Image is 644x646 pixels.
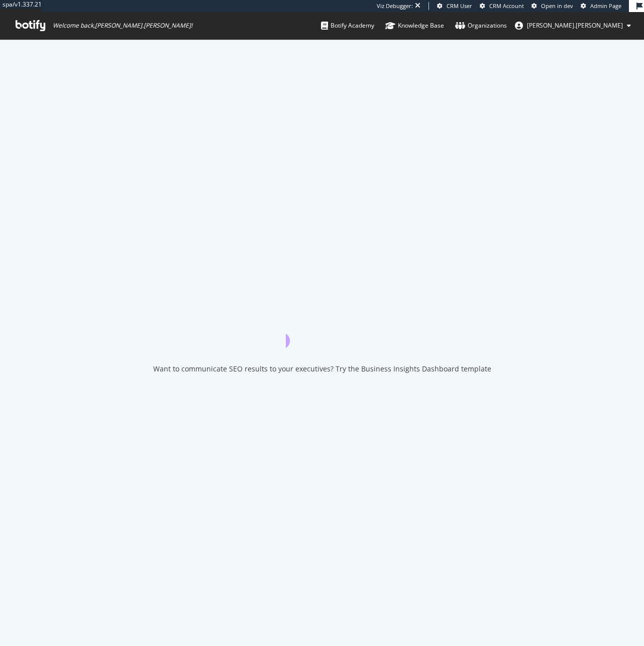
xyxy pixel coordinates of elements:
[531,2,573,10] a: Open in dev
[437,2,472,10] a: CRM User
[385,12,444,39] a: Knowledge Base
[541,2,573,10] span: Open in dev
[377,2,413,10] div: Viz Debugger:
[321,21,374,31] div: Botify Academy
[455,12,507,39] a: Organizations
[507,18,639,34] button: [PERSON_NAME].[PERSON_NAME]
[53,22,192,30] span: Welcome back, [PERSON_NAME].[PERSON_NAME] !
[385,21,444,31] div: Knowledge Base
[153,364,491,374] div: Want to communicate SEO results to your executives? Try the Business Insights Dashboard template
[581,2,621,10] a: Admin Page
[286,312,358,348] div: animation
[321,12,374,39] a: Botify Academy
[527,21,623,30] span: jessica.jordan
[447,2,472,10] span: CRM User
[455,21,507,31] div: Organizations
[590,2,621,10] span: Admin Page
[480,2,524,10] a: CRM Account
[489,2,524,10] span: CRM Account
